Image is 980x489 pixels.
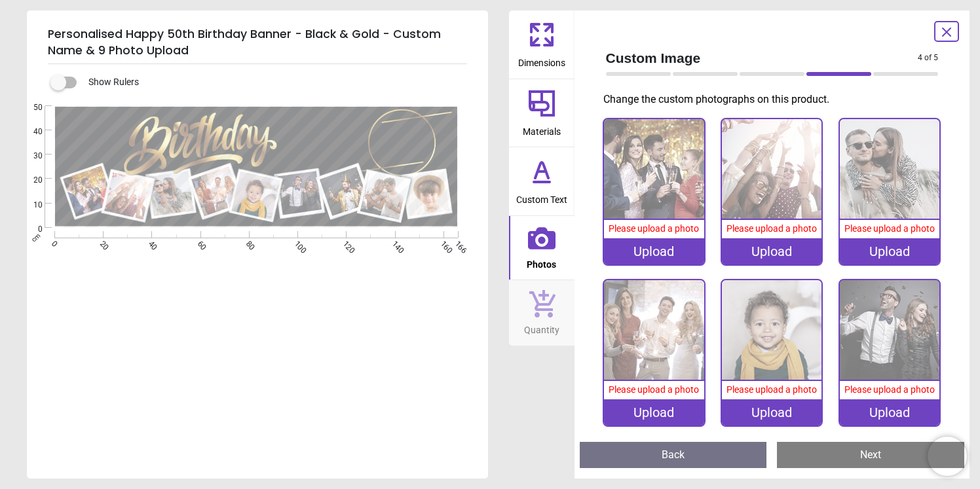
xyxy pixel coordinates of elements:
span: Custom Image [606,48,918,67]
button: Photos [509,216,575,280]
span: 160 [438,239,446,247]
span: Custom Text [516,187,567,207]
span: Dimensions [518,50,565,70]
span: 166 [452,239,461,247]
div: Upload [604,238,704,264]
span: 80 [243,239,252,247]
button: Dimensions [509,10,575,79]
div: Upload [722,399,821,426]
span: Photos [527,252,556,272]
span: Please upload a photo [726,384,817,395]
p: Change the custom photographs on this product. [603,92,949,107]
button: Next [777,442,964,468]
button: Custom Text [509,147,575,215]
span: 140 [389,239,398,247]
span: 30 [18,151,43,162]
span: 4 of 5 [918,52,938,63]
span: 120 [340,239,349,247]
span: 20 [97,239,105,247]
span: 0 [48,239,57,247]
div: Upload [840,238,939,264]
iframe: Brevo live chat [928,437,967,476]
span: Please upload a photo [609,223,699,234]
span: 40 [18,126,43,137]
button: Materials [509,79,575,147]
button: Back [580,442,767,468]
h5: Personalised Happy 50th Birthday Banner - Black & Gold - Custom Name & 9 Photo Upload [48,21,467,64]
span: Please upload a photo [844,223,935,234]
div: Upload [840,399,939,426]
span: 40 [146,239,155,247]
button: Quantity [509,280,575,346]
span: Please upload a photo [609,384,699,395]
span: cm [30,231,42,243]
span: 10 [18,200,43,211]
span: Please upload a photo [844,384,935,395]
span: 100 [292,239,300,247]
span: Please upload a photo [726,223,817,234]
div: Upload [722,238,821,264]
span: 60 [195,239,203,247]
div: Show Rulers [58,75,488,90]
span: Quantity [524,317,559,337]
div: Upload [604,399,704,426]
span: 50 [18,102,43,113]
span: Materials [523,119,561,139]
span: 20 [18,175,43,186]
span: 0 [18,224,43,235]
